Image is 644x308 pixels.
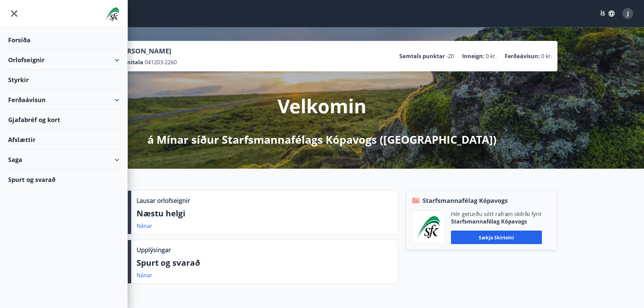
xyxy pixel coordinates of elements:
button: menu [8,7,20,20]
p: Lausar orlofseignir [137,196,190,205]
span: 041203-2260 [145,58,177,66]
img: x5MjQkxwhnYn6YREZUTEa9Q4KsBUeQdWGts9Dj4O.png [417,216,440,238]
span: -20 [446,52,454,60]
div: Ferðaávísun [8,90,119,110]
div: Gjafabréf og kort [8,110,119,130]
div: Styrkir [8,70,119,90]
p: Starfsmannafélag Kópavogs [451,218,542,225]
p: Samtals punktar [399,52,445,60]
span: 0 kr. [486,52,497,60]
p: Velkomin [278,93,366,119]
span: 0 kr. [541,52,552,60]
p: Inneign : [462,52,484,60]
div: Saga [8,150,119,170]
p: Upplýsingar [137,245,171,254]
a: Nánar [137,271,152,279]
button: ÍS [597,7,618,20]
img: union_logo [105,7,119,21]
p: Ferðaávísun : [505,52,540,60]
p: á Mínar síður Starfsmannafélags Kópavogs ([GEOGRAPHIC_DATA]) [147,132,497,147]
span: J [627,10,629,17]
p: Spurt og svarað [137,257,392,268]
button: J [620,5,636,22]
p: Hér geturðu sótt rafræn skilríki fyrir [451,210,542,218]
div: Forsíða [8,30,119,50]
button: Sækja skírteini [451,231,542,244]
a: Nánar [137,222,152,230]
p: Kennitala [117,58,143,66]
p: Næstu helgi [137,208,392,219]
span: Starfsmannafélag Kópavogs [423,196,508,205]
p: [PERSON_NAME] [117,46,177,56]
div: Orlofseignir [8,50,119,70]
div: Afslættir [8,130,119,150]
div: Spurt og svarað [8,170,119,189]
